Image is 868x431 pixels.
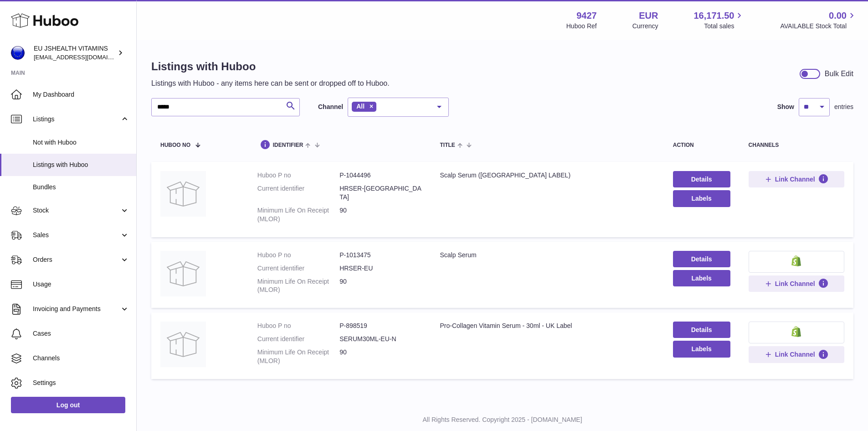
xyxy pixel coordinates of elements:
[144,415,861,424] p: All Rights Reserved. Copyright 2025 - [DOMAIN_NAME]
[257,184,339,202] dt: Current identifier
[780,22,857,31] span: AVAILABLE Stock Total
[440,322,654,330] div: Pro-Collagen Vitamin Serum - 30ml - UK Label
[257,171,339,180] dt: Huboo P no
[791,326,801,337] img: shopify-small.png
[339,335,421,343] dd: SERUM30ML-EU-N
[11,397,125,413] a: Log out
[440,171,654,180] div: Scalp Serum ([GEOGRAPHIC_DATA] LABEL)
[440,251,654,260] div: Scalp Serum
[440,142,455,148] span: title
[639,10,658,22] strong: EUR
[356,103,365,110] span: All
[33,90,129,99] span: My Dashboard
[33,183,129,192] span: Bundles
[693,10,745,31] a: 16,171.50 Total sales
[33,138,129,147] span: Not with Huboo
[704,22,745,31] span: Total sales
[33,280,129,289] span: Usage
[749,275,844,292] button: Link Channel
[160,322,206,367] img: Pro-Collagen Vitamin Serum - 30ml - UK Label
[566,22,597,31] div: Huboo Ref
[775,280,815,288] span: Link Channel
[829,10,847,22] span: 0.00
[673,341,730,357] button: Labels
[791,255,801,266] img: shopify-small.png
[160,142,190,148] span: Huboo no
[33,231,120,239] span: Sales
[339,277,421,295] dd: 90
[693,10,734,22] span: 16,171.50
[775,175,815,183] span: Link Channel
[777,103,794,111] label: Show
[673,251,730,267] a: Details
[257,264,339,273] dt: Current identifier
[257,277,339,295] dt: Minimum Life On Receipt (MLOR)
[749,171,844,187] button: Link Channel
[673,270,730,286] button: Labels
[33,329,129,338] span: Cases
[673,322,730,338] a: Details
[834,103,853,111] span: entries
[33,115,120,124] span: Listings
[339,348,421,365] dd: 90
[257,335,339,343] dt: Current identifier
[339,264,421,273] dd: HRSER-EU
[673,142,730,148] div: action
[33,206,120,215] span: Stock
[33,161,129,169] span: Listings with Huboo
[257,251,339,260] dt: Huboo P no
[160,171,206,217] img: Scalp Serum (USA LABEL)
[673,190,730,207] button: Labels
[33,305,120,313] span: Invoicing and Payments
[318,103,343,111] label: Channel
[749,142,844,148] div: channels
[257,322,339,330] dt: Huboo P no
[11,46,25,60] img: internalAdmin-9427@internal.huboo.com
[257,348,339,365] dt: Minimum Life On Receipt (MLOR)
[34,44,116,62] div: EU JSHEALTH VITAMINS
[33,255,120,264] span: Orders
[151,59,390,74] h1: Listings with Huboo
[151,78,390,88] p: Listings with Huboo - any items here can be sent or dropped off to Huboo.
[34,53,134,61] span: [EMAIL_ADDRESS][DOMAIN_NAME]
[632,22,658,31] div: Currency
[339,171,421,180] dd: P-1044496
[339,322,421,330] dd: P-898519
[576,10,597,22] strong: 9427
[160,251,206,296] img: Scalp Serum
[273,142,303,148] span: identifier
[749,346,844,363] button: Link Channel
[780,10,857,31] a: 0.00 AVAILABLE Stock Total
[33,379,129,387] span: Settings
[339,251,421,260] dd: P-1013475
[339,184,421,202] dd: HRSER-[GEOGRAPHIC_DATA]
[775,350,815,358] span: Link Channel
[33,354,129,363] span: Channels
[825,69,853,79] div: Bulk Edit
[339,206,421,223] dd: 90
[257,206,339,223] dt: Minimum Life On Receipt (MLOR)
[673,171,730,187] a: Details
